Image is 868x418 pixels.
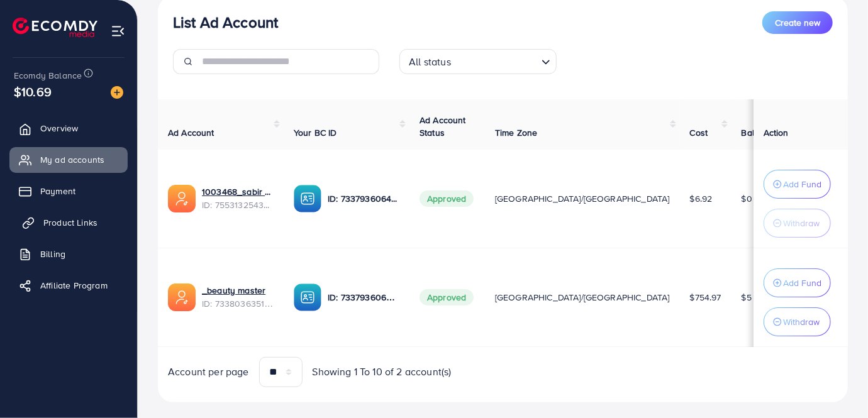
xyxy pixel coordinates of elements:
img: image [111,86,123,99]
span: $754.97 [690,291,721,304]
input: Search for option [455,50,537,71]
span: $0 [742,192,752,205]
button: Add Fund [764,268,831,297]
a: Product Links [9,210,128,235]
p: Withdraw [783,314,820,329]
span: Cost [690,126,708,139]
span: Your BC ID [294,126,337,139]
span: Approved [420,190,474,207]
p: ID: 7337936064855851010 [328,290,399,305]
a: 1003468_sabir bhai_1758600780219 [202,185,274,198]
span: ID: 7553132543537594376 [202,199,274,211]
a: Billing [9,241,128,267]
img: ic-ba-acc.ded83a64.svg [294,185,321,212]
span: Ad Account Status [420,114,466,139]
span: $5 [742,291,752,304]
a: My ad accounts [9,147,128,172]
span: All status [406,53,453,71]
a: Payment [9,179,128,204]
img: logo [13,18,97,37]
img: ic-ads-acc.e4c84228.svg [168,185,196,212]
p: Withdraw [783,216,820,231]
a: Affiliate Program [9,273,128,298]
span: Approved [420,289,474,305]
h3: List Ad Account [173,13,278,31]
img: menu [111,24,125,38]
a: _beauty master [202,284,274,297]
span: $6.92 [690,192,713,205]
span: Showing 1 To 10 of 2 account(s) [313,365,452,379]
span: Action [764,126,789,139]
div: Search for option [399,49,557,74]
img: ic-ba-acc.ded83a64.svg [294,283,321,311]
div: <span class='underline'>1003468_sabir bhai_1758600780219</span></br>7553132543537594376 [202,185,274,211]
iframe: Chat [815,361,859,409]
button: Withdraw [764,209,831,238]
span: Billing [40,248,65,260]
span: ID: 7338036351016648706 [202,297,274,310]
span: Time Zone [495,126,537,139]
p: Add Fund [783,275,821,290]
p: Add Fund [783,177,821,192]
span: Ad Account [168,126,214,139]
button: Withdraw [764,307,831,336]
span: Account per page [168,365,249,379]
span: [GEOGRAPHIC_DATA]/[GEOGRAPHIC_DATA] [495,291,670,304]
span: Product Links [43,216,97,229]
span: Create new [775,16,820,29]
button: Create new [762,11,833,34]
span: Affiliate Program [40,279,108,292]
a: Overview [9,116,128,141]
span: My ad accounts [40,153,104,166]
span: $10.69 [14,82,52,101]
div: <span class='underline'>_beauty master</span></br>7338036351016648706 [202,284,274,310]
span: Payment [40,185,75,197]
span: [GEOGRAPHIC_DATA]/[GEOGRAPHIC_DATA] [495,192,670,205]
span: Balance [742,126,775,139]
p: ID: 7337936064855851010 [328,191,399,206]
span: Overview [40,122,78,135]
img: ic-ads-acc.e4c84228.svg [168,283,196,311]
button: Add Fund [764,170,831,199]
span: Ecomdy Balance [14,69,82,82]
